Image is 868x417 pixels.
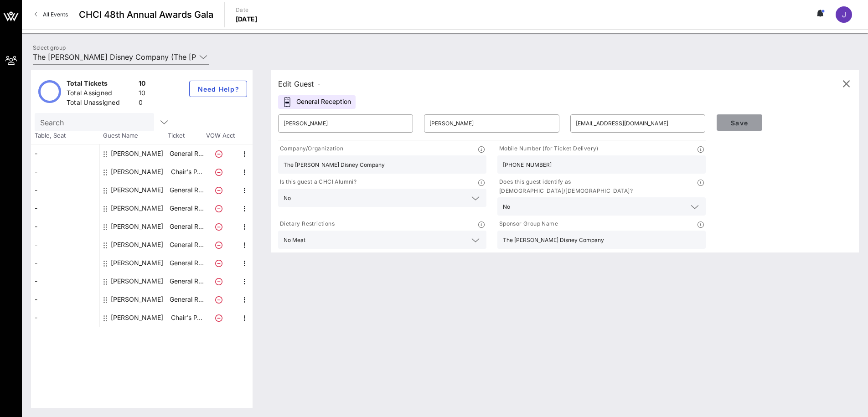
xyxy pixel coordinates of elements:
[31,236,99,254] div: -
[497,177,697,196] p: Does this guest identify as [DEMOGRAPHIC_DATA]/[DEMOGRAPHIC_DATA]?
[79,8,213,21] span: CHCI 48th Annual Awards Gala
[31,309,99,327] div: -
[168,163,205,181] p: Chair's P…
[33,44,66,51] label: Select group
[278,177,356,187] p: Is this guest a CHCI Alumni?
[278,144,343,154] p: Company/Organization
[31,272,99,290] div: -
[197,85,239,93] span: Need Help?
[278,219,335,229] p: Dietary Restrictions
[31,199,99,217] div: -
[139,88,146,100] div: 10
[168,272,205,290] p: General R…
[284,116,408,131] input: First Name*
[168,217,205,236] p: General R…
[99,131,168,140] span: Guest Name
[111,254,163,272] div: Maggie Lewis
[236,5,258,15] p: Date
[168,236,205,254] p: General R…
[204,131,236,140] span: VOW Acct
[497,144,599,154] p: Mobile Number (for Ticket Delivery)
[717,114,762,131] button: Save
[284,237,305,243] div: No Meat
[43,11,68,18] span: All Events
[842,10,846,19] span: J
[111,217,163,236] div: Karen Greenfield
[111,181,163,199] div: Jessica Moore
[31,254,99,272] div: -
[278,77,320,90] div: Edit Guest
[576,116,700,131] input: Email*
[67,88,135,100] div: Total Assigned
[111,199,163,217] div: Jose Gonzalez
[168,290,205,309] p: General R…
[111,309,163,327] div: Susan Fox
[111,163,163,181] div: Jaqueline Serrano
[111,272,163,290] div: Maria Kirby
[139,79,146,90] div: 10
[31,131,99,140] span: Table, Seat
[724,119,755,127] span: Save
[31,163,99,181] div: -
[168,144,205,163] p: General R…
[168,254,205,272] p: General R…
[111,144,163,163] div: Alivia Roberts
[168,309,205,327] p: Chair's P…
[139,98,146,109] div: 0
[497,197,706,216] div: No
[111,290,163,309] div: Neri Martinez
[168,131,204,140] span: Ticket
[31,217,99,236] div: -
[111,236,163,254] div: Katelyn Lamson
[278,95,356,109] div: General Reception
[318,81,320,88] span: -
[67,79,135,90] div: Total Tickets
[189,81,247,97] button: Need Help?
[503,204,510,210] div: No
[497,219,558,229] p: Sponsor Group Name
[31,181,99,199] div: -
[284,195,291,201] div: No
[31,144,99,163] div: -
[67,98,135,109] div: Total Unassigned
[168,199,205,217] p: General R…
[236,15,258,24] p: [DATE]
[29,7,73,22] a: All Events
[278,189,486,207] div: No
[429,116,553,131] input: Last Name*
[31,290,99,309] div: -
[836,6,852,23] div: J
[168,181,205,199] p: General R…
